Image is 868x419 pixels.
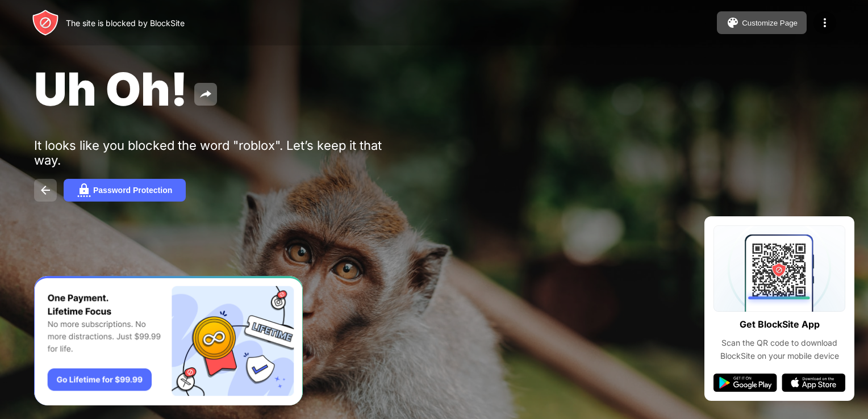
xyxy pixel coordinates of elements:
[740,316,820,333] div: Get BlockSite App
[66,18,185,28] div: The site is blocked by BlockSite
[32,9,59,36] img: header-logo.svg
[39,183,52,197] img: back.svg
[199,87,212,101] img: share.svg
[34,276,303,406] iframe: Banner
[93,186,172,195] div: Password Protection
[64,179,186,202] button: Password Protection
[713,225,845,312] img: qrcode.svg
[726,16,740,30] img: pallet.svg
[818,16,832,30] img: menu-icon.svg
[34,138,385,167] div: It looks like you blocked the word "roblox". Let’s keep it that way.
[77,183,91,197] img: password.svg
[713,337,845,362] div: Scan the QR code to download BlockSite on your mobile device
[742,19,798,27] div: Customize Page
[782,374,845,392] img: app-store.svg
[34,61,187,116] span: Uh Oh!
[717,11,807,34] button: Customize Page
[713,374,777,392] img: google-play.svg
